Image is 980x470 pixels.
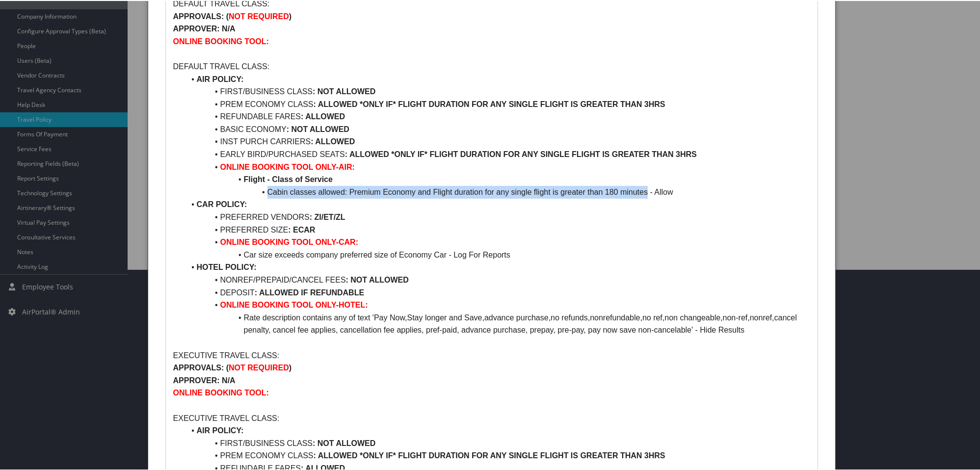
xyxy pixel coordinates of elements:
strong: NOT REQUIRED [229,363,289,371]
strong: ( [226,363,229,371]
li: FIRST/BUSINESS CLASS [185,436,811,449]
strong: : NOT ALLOWED [313,438,375,446]
strong: : NOT ALLOWED [287,124,349,132]
li: Cabin classes allowed: Premium Economy and Flight duration for any single flight is greater than ... [185,185,811,198]
strong: : ALLOWED [301,111,345,120]
p: EXECUTIVE TRAVEL CLASS: [173,348,811,361]
strong: ZI/ET/ZL [315,212,345,220]
strong: : [310,212,312,220]
strong: APPROVALS: [173,363,224,371]
strong: : NOT ALLOWED [313,86,375,95]
li: DEPOSIT [185,286,811,298]
li: INST PURCH CARRIERS [185,134,811,147]
p: DEFAULT TRAVEL CLASS: [173,59,811,72]
li: Car size exceeds company preferred size of Economy Car - Log For Reports [185,248,811,261]
li: FIRST/BUSINESS CLASS [185,84,811,97]
strong: : NOT ALLOWED [346,275,409,283]
strong: : ALLOWED *ONLY IF* FLIGHT DURATION FOR ANY SINGLE FLIGHT IS GREATER THAN 3HRS [345,149,697,157]
strong: ONLINE BOOKING TOOL ONLY-HOTEL: [220,300,368,308]
strong: APPROVER: N/A [173,375,236,384]
strong: ONLINE BOOKING TOOL ONLY-CAR: [220,237,359,245]
li: PREM ECONOMY CLASS [185,448,811,461]
strong: ( [226,11,229,20]
strong: ) [289,11,291,20]
strong: APPROVALS: [173,11,224,20]
strong: ) [289,363,291,371]
strong: AIR POLICY: [197,425,244,434]
li: EARLY BIRD/PURCHASED SEATS [185,147,811,160]
li: PREM ECONOMY CLASS [185,97,811,110]
strong: CAR POLICY: [197,199,247,208]
li: NONREF/PREPAID/CANCEL FEES [185,273,811,286]
li: PREFERRED VENDORS [185,210,811,223]
strong: AIR POLICY: [197,74,244,82]
li: Rate description contains any of text 'Pay Now,Stay longer and Save,advance purchase,no refunds,n... [185,311,811,336]
li: REFUNDABLE FARES [185,109,811,122]
strong: HOTEL POLICY: [197,262,257,270]
p: EXECUTIVE TRAVEL CLASS: [173,411,811,424]
strong: : ALLOWED *ONLY IF* FLIGHT DURATION FOR ANY SINGLE FLIGHT IS GREATER THAN 3HRS [314,99,665,107]
strong: ONLINE BOOKING TOOL: [173,36,269,45]
strong: ONLINE BOOKING TOOL ONLY-AIR: [220,162,355,170]
strong: Flight - Class of Service [244,174,333,183]
strong: ONLINE BOOKING TOOL: [173,388,269,396]
li: BASIC ECONOMY [185,122,811,135]
strong: : ECAR [288,225,315,233]
strong: APPROVER: N/A [173,24,236,32]
strong: NOT REQUIRED [229,11,289,20]
strong: : ALLOWED [311,136,355,145]
strong: : ALLOWED IF REFUNDABLE [255,287,364,296]
li: PREFERRED SIZE [185,223,811,235]
strong: : ALLOWED *ONLY IF* FLIGHT DURATION FOR ANY SINGLE FLIGHT IS GREATER THAN 3HRS [314,450,665,459]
